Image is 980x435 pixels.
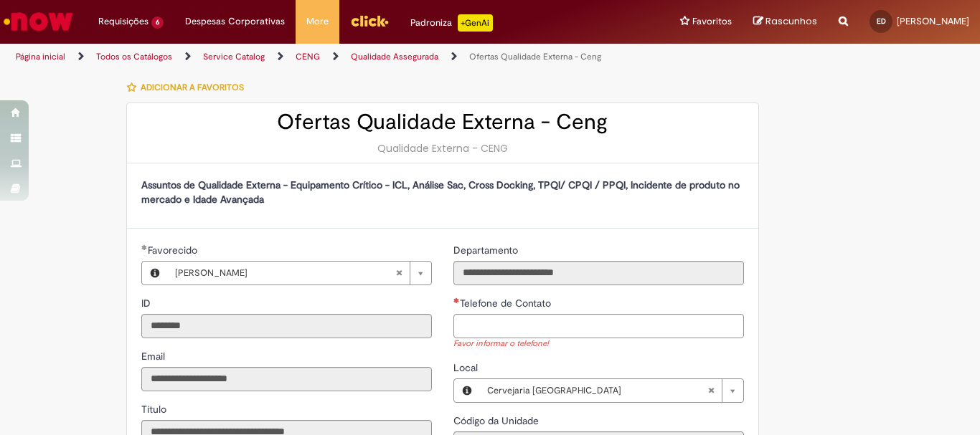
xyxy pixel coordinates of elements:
[141,178,740,206] strong: Assuntos de Qualidade Externa - Equipamento Crítico - ICL, Análise Sac, Cross Docking, TPQI/ CPQI...
[453,414,542,427] span: Somente leitura - Código da Unidade
[141,314,432,338] input: ID
[203,51,265,62] a: Service Catalog
[141,350,168,363] span: Somente leitura - Email
[753,15,817,29] a: Rascunhos
[453,244,521,257] span: Somente leitura - Departamento
[141,110,744,134] h2: Ofertas Qualidade Externa - Ceng
[454,379,480,402] button: Local, Visualizar este registro Cervejaria Santa Catarina
[141,244,148,250] span: Obrigatório Preenchido
[453,297,460,303] span: Necessários
[141,349,168,363] label: Somente leitura - Email
[142,262,168,285] button: Favorecido, Visualizar este registro Eliza Ramos Duvorak
[453,361,481,374] span: Local
[141,296,154,310] label: Somente leitura - ID
[16,51,65,62] a: Página inicial
[98,14,149,29] span: Requisições
[453,338,744,350] div: Favor informar o telefone!
[487,379,707,402] span: Cervejaria [GEOGRAPHIC_DATA]
[877,16,886,26] span: ED
[141,297,154,310] span: Somente leitura - ID
[388,262,410,285] abbr: Limpar campo Favorecido
[96,51,172,62] a: Todos os Catálogos
[700,379,722,402] abbr: Limpar campo Local
[296,51,320,62] a: CENG
[126,72,252,102] button: Adicionar a Favoritos
[453,314,744,338] input: Telefone de Contato
[141,367,432,391] input: Email
[1,7,75,36] img: ServiceNow
[168,262,431,285] a: [PERSON_NAME]Limpar campo Favorecido
[897,15,969,27] span: [PERSON_NAME]
[141,402,169,416] label: Somente leitura - Título
[765,14,817,28] span: Rascunhos
[185,14,285,29] span: Despesas Corporativas
[692,14,732,29] span: Favoritos
[141,82,244,93] span: Adicionar a Favoritos
[453,414,542,428] label: Somente leitura - Código da Unidade
[350,10,389,32] img: click_logo_yellow_360x200.png
[410,14,493,32] div: Padroniza
[141,141,744,156] div: Qualidade Externa - CENG
[453,243,521,257] label: Somente leitura - Departamento
[351,51,438,62] a: Qualidade Assegurada
[151,16,164,29] span: 6
[453,261,744,285] input: Departamento
[175,262,395,285] span: [PERSON_NAME]
[148,244,200,257] span: Necessários - Favorecido
[469,51,601,62] a: Ofertas Qualidade Externa - Ceng
[141,403,169,416] span: Somente leitura - Título
[458,14,493,32] p: +GenAi
[11,44,643,70] ul: Trilhas de página
[460,297,554,310] span: Telefone de Contato
[480,379,743,402] a: Cervejaria [GEOGRAPHIC_DATA]Limpar campo Local
[306,14,329,29] span: More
